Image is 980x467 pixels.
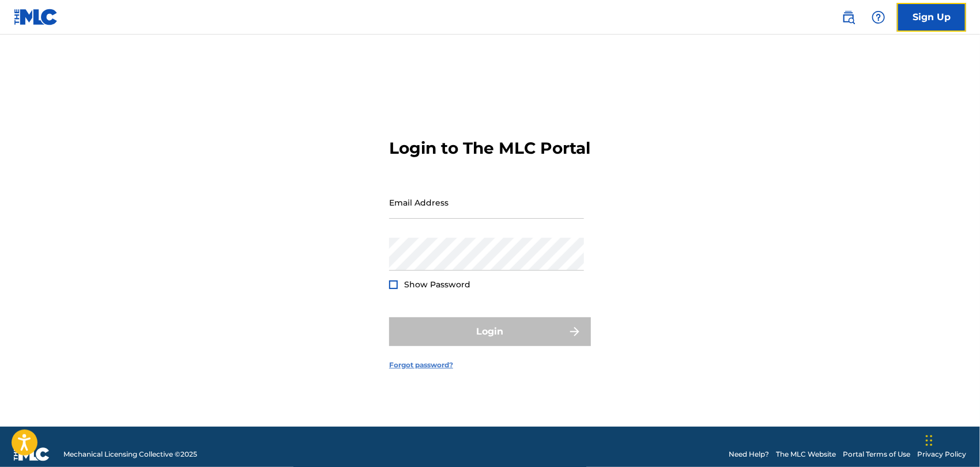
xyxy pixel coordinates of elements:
[872,10,885,24] img: help
[14,447,50,461] img: logo
[922,412,980,467] iframe: Chat Widget
[776,449,836,460] a: The MLC Website
[729,449,769,460] a: Need Help?
[837,6,860,29] a: Public Search
[14,9,58,25] img: MLC Logo
[389,360,453,370] a: Forgot password?
[897,3,966,32] a: Sign Up
[63,449,197,460] span: Mechanical Licensing Collective © 2025
[843,449,910,460] a: Portal Terms of Use
[389,138,590,158] h3: Login to The MLC Portal
[922,412,980,467] div: Widget de chat
[404,279,470,290] span: Show Password
[867,6,890,29] div: Help
[842,10,855,24] img: search
[917,449,966,460] a: Privacy Policy
[926,423,933,458] div: Arrastrar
